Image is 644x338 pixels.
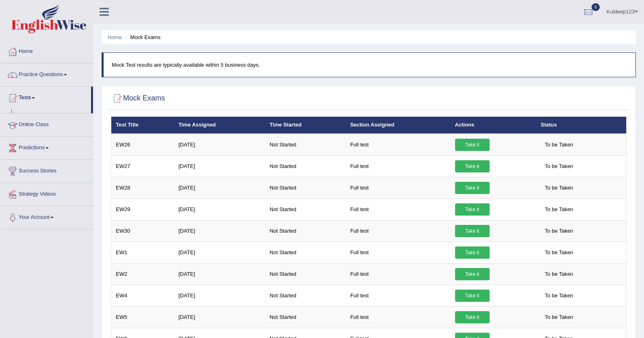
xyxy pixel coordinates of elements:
[536,117,627,134] th: Status
[174,263,265,285] td: [DATE]
[346,263,451,285] td: Full test
[0,183,93,203] a: Strategy Videos
[541,246,577,259] span: To be Taken
[455,246,490,259] a: Take it
[346,242,451,263] td: Full test
[111,117,174,134] th: Test Title
[265,306,346,328] td: Not Started
[455,311,490,323] a: Take it
[346,117,451,134] th: Section Assigned
[265,198,346,220] td: Not Started
[346,134,451,156] td: Full test
[111,198,174,220] td: EW29
[541,203,577,216] span: To be Taken
[123,33,160,41] li: Mock Exams
[346,198,451,220] td: Full test
[0,87,91,107] a: Tests
[0,160,93,180] a: Success Stories
[265,220,346,242] td: Not Started
[111,177,174,198] td: EW28
[451,117,536,134] th: Actions
[174,285,265,306] td: [DATE]
[174,198,265,220] td: [DATE]
[346,306,451,328] td: Full test
[455,160,490,172] a: Take it
[111,92,165,105] h2: Mock Exams
[265,155,346,177] td: Not Started
[265,242,346,263] td: Not Started
[265,117,346,134] th: Time Started
[174,306,265,328] td: [DATE]
[111,220,174,242] td: EW30
[541,311,577,323] span: To be Taken
[108,34,122,40] a: Home
[0,206,93,227] a: Your Account
[541,268,577,280] span: To be Taken
[0,40,93,61] a: Home
[174,134,265,156] td: [DATE]
[0,63,93,84] a: Practice Questions
[174,242,265,263] td: [DATE]
[346,220,451,242] td: Full test
[541,290,577,302] span: To be Taken
[455,139,490,151] a: Take it
[455,268,490,280] a: Take it
[112,61,627,69] p: Mock Test results are typically available within 5 business days.
[265,177,346,198] td: Not Started
[111,285,174,306] td: EW4
[346,285,451,306] td: Full test
[455,203,490,216] a: Take it
[0,137,93,157] a: Predictions
[455,182,490,194] a: Take it
[265,285,346,306] td: Not Started
[111,306,174,328] td: EW5
[541,182,577,194] span: To be Taken
[541,225,577,237] span: To be Taken
[174,155,265,177] td: [DATE]
[15,109,91,124] a: Take Practice Sectional Test
[111,263,174,285] td: EW2
[111,134,174,156] td: EW26
[111,155,174,177] td: EW27
[265,134,346,156] td: Not Started
[0,113,93,134] a: Online Class
[174,117,265,134] th: Time Assigned
[174,177,265,198] td: [DATE]
[455,290,490,302] a: Take it
[541,139,577,151] span: To be Taken
[174,220,265,242] td: [DATE]
[592,3,600,11] span: 0
[541,160,577,172] span: To be Taken
[346,155,451,177] td: Full test
[346,177,451,198] td: Full test
[455,225,490,237] a: Take it
[111,242,174,263] td: EW1
[265,263,346,285] td: Not Started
